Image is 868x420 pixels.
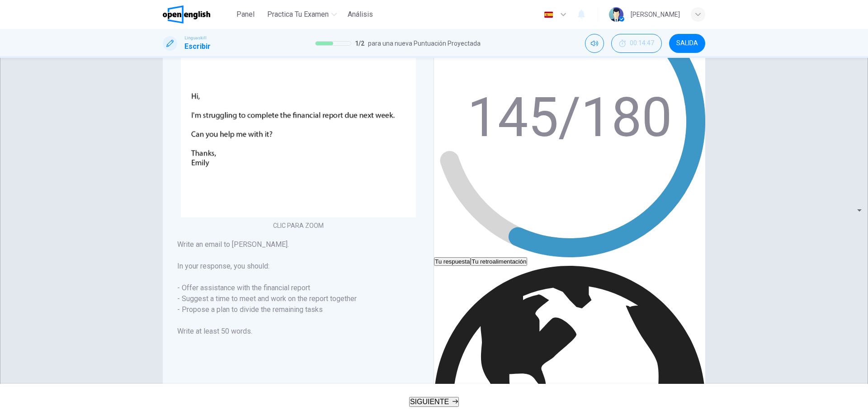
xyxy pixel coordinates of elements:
button: Tu retroalimentación [471,257,527,266]
a: OpenEnglish logo [163,5,231,24]
span: SALIDA [676,40,698,47]
div: Silenciar [585,34,604,53]
button: Panel [231,6,260,23]
span: 00:14:47 [630,40,654,47]
span: SIGUIENTE [410,398,449,406]
span: Panel [236,9,255,20]
div: basic tabs example [434,257,705,266]
img: OpenEnglish logo [163,5,210,24]
div: Ocultar [611,34,662,53]
div: [PERSON_NAME] [631,9,680,20]
button: SIGUIENTE [409,397,459,407]
span: Linguaskill [184,35,207,41]
img: es [543,11,554,18]
button: 00:14:47 [611,34,662,53]
span: 1 / 2 [355,38,364,49]
h6: Write an email to [PERSON_NAME]. In your response, you should: - Offer assistance with the financ... [177,239,419,337]
span: Practica tu examen [267,9,329,20]
button: SALIDA [669,34,705,53]
text: 145/180 [467,86,672,149]
button: Análisis [344,6,377,23]
h1: Escribir [184,41,211,52]
button: Tu respuesta [434,257,471,266]
span: Análisis [348,9,373,20]
button: Practica tu examen [264,6,340,23]
img: Profile picture [609,7,623,22]
span: para una nueva Puntuación Proyectada [368,38,481,49]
